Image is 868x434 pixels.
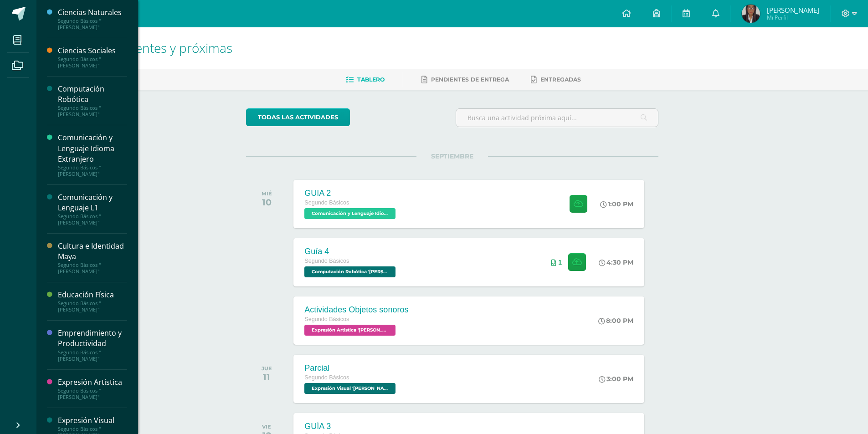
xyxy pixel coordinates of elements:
[456,109,658,127] input: Busca una actividad próxima aquí...
[551,259,562,266] div: Archivos entregados
[742,5,760,23] img: 4640439c713e245cba9537ab713f1a70.png
[599,258,633,266] div: 4:30 PM
[58,7,127,18] div: Ciencias Naturales
[558,259,562,266] span: 1
[304,325,395,336] span: Expresión Artistica 'Newton'
[246,108,350,126] a: todas las Actividades
[262,197,272,208] div: 10
[58,46,127,56] div: Ciencias Sociales
[431,76,509,83] span: Pendientes de entrega
[262,190,272,197] div: MIÉ
[58,415,127,426] div: Expresión Visual
[346,72,385,87] a: Tablero
[58,192,127,226] a: Comunicación y Lenguaje L1Segundo Básicos "[PERSON_NAME]"
[58,164,127,177] div: Segundo Básicos "[PERSON_NAME]"
[58,84,127,105] div: Computación Robótica
[58,46,127,69] a: Ciencias SocialesSegundo Básicos "[PERSON_NAME]"
[58,290,127,313] a: Educación FísicaSegundo Básicos "[PERSON_NAME]"
[304,258,349,264] span: Segundo Básicos
[262,424,271,430] div: VIE
[58,328,127,349] div: Emprendimiento y Productividad
[58,213,127,226] div: Segundo Básicos "[PERSON_NAME]"
[58,388,127,400] div: Segundo Básicos "[PERSON_NAME]"
[58,192,127,213] div: Comunicación y Lenguaje L1
[58,328,127,362] a: Emprendimiento y ProductividadSegundo Básicos "[PERSON_NAME]"
[421,72,509,87] a: Pendientes de entrega
[304,266,395,277] span: Computación Robótica 'Newton'
[58,241,127,275] a: Cultura e Identidad MayaSegundo Básicos "[PERSON_NAME]"
[304,363,398,373] div: Parcial
[58,84,127,117] a: Computación RobóticaSegundo Básicos "[PERSON_NAME]"
[304,422,398,431] div: GUÍA 3
[304,305,408,315] div: Actividades Objetos sonoros
[304,374,349,381] span: Segundo Básicos
[58,377,127,400] a: Expresión ArtisticaSegundo Básicos "[PERSON_NAME]"
[767,5,819,15] span: [PERSON_NAME]
[600,200,633,208] div: 1:00 PM
[599,375,633,383] div: 3:00 PM
[304,247,398,256] div: Guía 4
[58,300,127,313] div: Segundo Básicos "[PERSON_NAME]"
[47,39,232,56] span: Actividades recientes y próximas
[58,133,127,164] div: Comunicación y Lenguaje Idioma Extranjero
[304,316,349,322] span: Segundo Básicos
[304,383,395,394] span: Expresión Visual 'Newton'
[58,377,127,388] div: Expresión Artistica
[58,105,127,117] div: Segundo Básicos "[PERSON_NAME]"
[304,208,395,219] span: Comunicación y Lenguaje Idioma Extranjero 'Newton'
[304,189,398,198] div: GUIA 2
[767,14,819,21] span: Mi Perfil
[58,290,127,300] div: Educación Física
[58,241,127,262] div: Cultura e Identidad Maya
[531,72,581,87] a: Entregadas
[598,317,633,325] div: 8:00 PM
[58,56,127,69] div: Segundo Básicos "[PERSON_NAME]"
[58,349,127,362] div: Segundo Básicos "[PERSON_NAME]"
[262,372,272,383] div: 11
[357,76,385,83] span: Tablero
[58,7,127,31] a: Ciencias NaturalesSegundo Básicos "[PERSON_NAME]"
[540,76,581,83] span: Entregadas
[416,152,488,160] span: SEPTIEMBRE
[262,365,272,372] div: JUE
[304,199,349,206] span: Segundo Básicos
[58,133,127,177] a: Comunicación y Lenguaje Idioma ExtranjeroSegundo Básicos "[PERSON_NAME]"
[58,18,127,31] div: Segundo Básicos "[PERSON_NAME]"
[58,262,127,275] div: Segundo Básicos "[PERSON_NAME]"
